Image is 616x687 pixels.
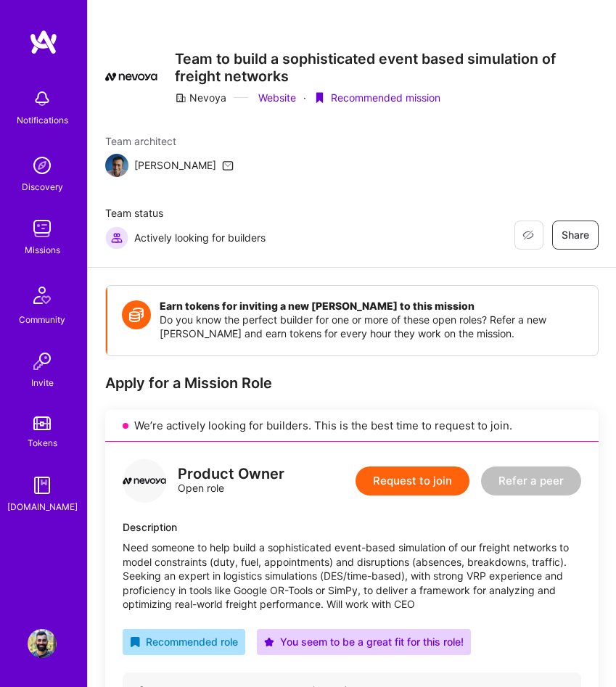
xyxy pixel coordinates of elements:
div: Apply for a Mission Role [105,374,599,392]
span: Actively looking for builders [134,231,266,245]
img: bell [28,84,57,113]
div: Notifications [17,113,68,128]
div: Tokens [28,436,57,451]
img: Actively looking for builders [105,226,128,250]
img: Token icon [122,300,151,329]
img: User Avatar [28,629,57,658]
div: Product Owner [178,467,284,482]
img: logo [123,459,166,503]
img: teamwork [28,214,57,243]
a: Website [255,91,296,105]
div: Discovery [22,180,63,194]
div: [DOMAIN_NAME] [7,500,78,514]
div: Invite [31,376,54,390]
div: · [303,91,306,105]
p: Do you know the perfect builder for one or more of these open roles? Refer a new [PERSON_NAME] an... [160,313,583,341]
div: Recommended mission [313,91,440,105]
button: Request to join [356,466,469,495]
i: icon PurpleRibbon [313,92,325,104]
img: guide book [28,471,57,500]
span: Team status [105,206,266,221]
span: Share [562,228,589,242]
img: Invite [28,347,57,376]
i: icon CompanyGray [175,92,186,104]
img: logo [29,29,58,55]
a: User Avatar [24,629,60,658]
button: Share [552,221,599,250]
img: Team Architect [105,154,128,177]
img: Community [25,278,59,313]
div: Community [19,313,65,327]
i: icon PurpleStar [264,637,274,647]
div: Missions [25,243,60,258]
div: Recommended role [130,635,238,649]
div: We’re actively looking for builders. This is the best time to request to join. [105,410,599,443]
i: icon Mail [222,160,234,171]
i: icon EyeClosed [522,229,534,241]
i: icon RecommendedBadge [130,637,140,647]
div: Open role [178,467,284,495]
div: Description [123,520,581,535]
img: discovery [28,151,57,180]
img: Company Logo [105,73,157,81]
div: [PERSON_NAME] [134,158,216,173]
div: Need someone to help build a sophisticated event-based simulation of our freight networks to mode... [123,540,581,612]
h3: Team to build a sophisticated event based simulation of freight networks [175,51,599,85]
h4: Earn tokens for inviting a new [PERSON_NAME] to this mission [160,300,583,313]
img: tokens [33,416,51,430]
div: You seem to be a great fit for this role! [264,635,464,649]
span: Team architect [105,134,234,149]
div: Nevoya [175,91,226,105]
button: Refer a peer [481,466,581,495]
